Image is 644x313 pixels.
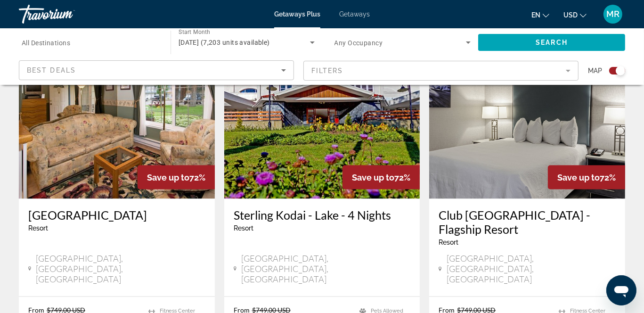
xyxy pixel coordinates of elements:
button: User Menu [601,4,625,24]
span: All Destinations [22,39,70,47]
span: [GEOGRAPHIC_DATA], [GEOGRAPHIC_DATA], [GEOGRAPHIC_DATA] [36,254,205,285]
span: Search [536,39,568,46]
a: Getaways [339,10,370,18]
a: Club [GEOGRAPHIC_DATA] - Flagship Resort [439,208,616,237]
span: Resort [234,225,253,232]
span: Map [588,64,602,77]
button: Filter [303,60,579,81]
div: 72% [342,165,420,189]
div: 72% [548,165,625,189]
div: 72% [138,165,215,189]
iframe: Button to launch messaging window [606,275,636,305]
span: Any Occupancy [334,39,383,47]
span: Save up to [352,173,394,182]
span: [DATE] (7,203 units available) [179,39,270,46]
button: Search [478,34,625,51]
img: 0485I01L.jpg [19,48,215,199]
img: 3719E01L.jpg [224,48,420,199]
span: MR [606,9,620,19]
span: [GEOGRAPHIC_DATA], [GEOGRAPHIC_DATA], [GEOGRAPHIC_DATA] [447,254,616,285]
a: Travorium [19,2,113,26]
span: Save up to [557,173,600,182]
span: Save up to [147,173,189,182]
a: [GEOGRAPHIC_DATA] [28,208,205,222]
img: DR81I01X.jpg [429,48,625,199]
span: Resort [439,239,458,247]
span: en [531,11,540,19]
mat-select: Sort by [27,65,286,76]
button: Change currency [563,8,587,22]
span: Best Deals [27,66,76,74]
span: Resort [28,225,48,232]
a: Sterling Kodai - Lake - 4 Nights [234,208,411,222]
span: USD [563,11,578,19]
span: Start Month [179,29,210,36]
span: [GEOGRAPHIC_DATA], [GEOGRAPHIC_DATA], [GEOGRAPHIC_DATA] [241,254,410,285]
button: Change language [531,8,549,22]
a: Getaways Plus [274,10,320,18]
